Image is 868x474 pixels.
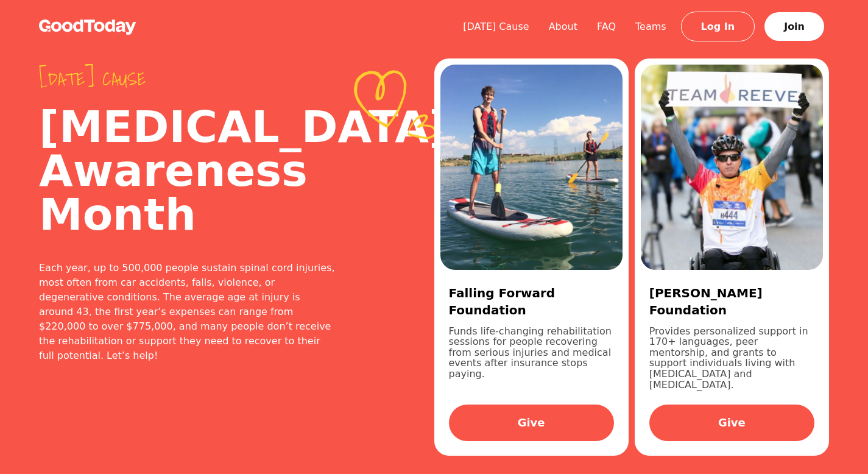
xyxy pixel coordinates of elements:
[449,405,614,441] a: Give
[539,21,587,32] a: About
[649,405,814,441] a: Give
[649,285,814,319] h3: [PERSON_NAME] Foundation
[681,12,755,41] a: Log In
[626,21,676,32] a: Teams
[39,261,337,363] div: Each year, up to 500,000 people sustain spinal cord injuries, most often from car accidents, fall...
[649,326,814,391] p: Provides personalized support in 170+ languages, peer mentorship, and grants to support individua...
[39,68,337,90] span: [DATE] cause
[587,21,626,32] a: FAQ
[440,65,623,270] img: b857a6dc-af9a-48e9-a341-bc98d03650bb.jpg
[764,12,824,41] a: Join
[449,285,614,319] h3: Falling Forward Foundation
[39,105,337,236] h2: [MEDICAL_DATA] Awareness Month
[453,21,539,32] a: [DATE] Cause
[449,326,614,391] p: Funds life-changing rehabilitation sessions for people recovering from serious injuries and medic...
[39,19,136,35] img: GoodToday
[641,65,823,270] img: df078088-d00b-4d06-8d9f-b6cb6c8c0f26.jpg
